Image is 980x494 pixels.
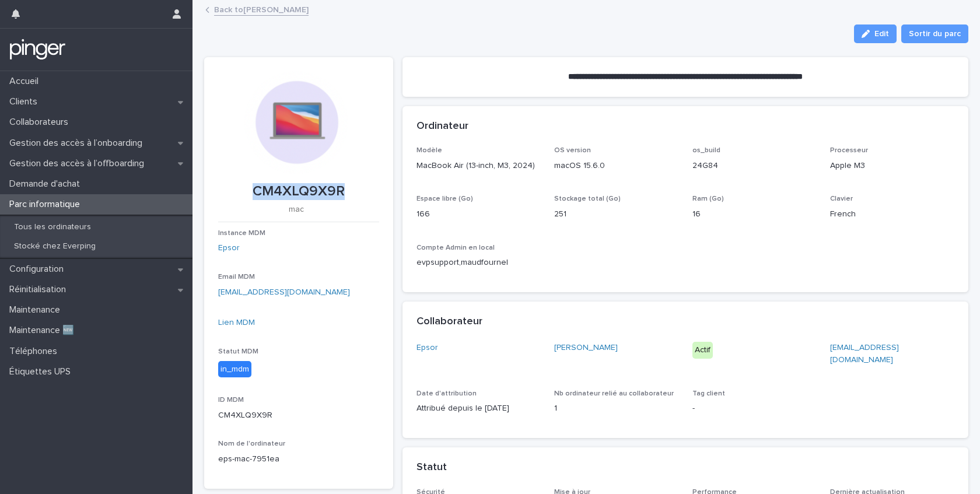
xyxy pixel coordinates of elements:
[554,208,678,220] p: 251
[5,366,80,377] p: Étiquettes UPS
[416,461,447,474] h2: Statut
[830,147,868,154] span: Processeur
[416,390,477,397] span: Date d'attribution
[5,222,100,232] p: Tous les ordinateurs
[416,244,495,251] span: Compte Admin en local
[416,195,473,202] span: Espace libre (Go)
[218,453,379,465] p: eps-mac-7951ea
[416,147,442,154] span: Modèle
[830,344,899,364] a: [EMAIL_ADDRESS][DOMAIN_NAME]
[218,242,240,254] a: Epsor
[692,402,817,415] p: -
[218,274,255,281] span: Email MDM
[218,230,265,237] span: Instance MDM
[214,2,309,16] a: Back to[PERSON_NAME]
[554,342,618,354] a: [PERSON_NAME]
[854,24,897,43] button: Edit
[554,147,591,154] span: OS version
[5,76,48,87] p: Accueil
[830,195,853,202] span: Clavier
[5,284,75,295] p: Réinitialisation
[218,440,285,447] span: Nom de l'ordinateur
[830,160,954,172] p: Apple M3
[218,183,379,200] p: CM4XLQ9X9R
[554,160,678,172] p: macOS 15.6.0
[416,316,482,328] h2: Collaborateur
[218,348,258,355] span: Statut MDM
[218,361,251,378] div: in_mdm
[554,390,674,397] span: Nb ordinateur relié au collaborateur
[416,120,468,133] h2: Ordinateur
[5,264,73,275] p: Configuration
[218,205,374,215] p: mac
[692,160,817,172] p: 24G84
[692,342,713,359] div: Actif
[5,241,105,251] p: Stocké chez Everping
[5,346,66,357] p: Téléphones
[5,158,153,169] p: Gestion des accès à l’offboarding
[5,325,83,336] p: Maintenance 🆕
[692,208,817,220] p: 16
[416,257,541,269] p: evpsupport,maudfournel
[5,138,152,149] p: Gestion des accès à l’onboarding
[5,199,89,210] p: Parc informatique
[5,96,47,107] p: Clients
[901,24,968,43] button: Sortir du parc
[909,28,961,40] span: Sortir du parc
[218,409,379,422] p: CM4XLQ9X9R
[5,178,89,190] p: Demande d'achat
[830,208,954,220] p: French
[554,402,678,415] p: 1
[9,38,66,61] img: mTgBEunGTSyRkCgitkcU
[5,117,78,128] p: Collaborateurs
[554,195,621,202] span: Stockage total (Go)
[218,318,255,327] a: Lien MDM
[416,342,438,354] a: Epsor
[218,397,244,404] span: ID MDM
[416,160,541,172] p: MacBook Air (13-inch, M3, 2024)
[5,304,69,316] p: Maintenance
[692,195,724,202] span: Ram (Go)
[218,288,350,296] a: [EMAIL_ADDRESS][DOMAIN_NAME]
[692,390,725,397] span: Tag client
[692,147,720,154] span: os_build
[416,208,541,220] p: 166
[874,30,889,38] span: Edit
[416,402,541,415] p: Attribué depuis le [DATE]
